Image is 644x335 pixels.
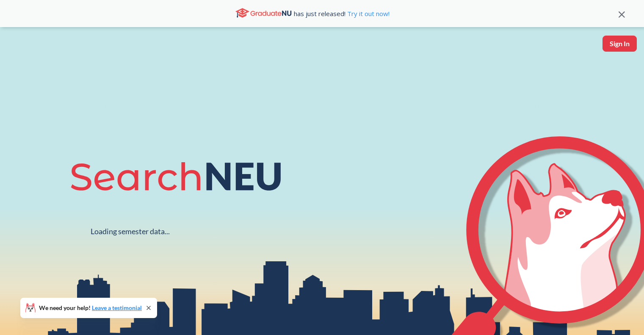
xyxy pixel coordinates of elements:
[294,9,390,18] span: has just released!
[39,305,142,311] span: We need your help!
[92,304,142,311] a: Leave a testimonial
[8,36,28,64] a: sandbox logo
[91,227,170,236] div: Loading semester data...
[345,9,390,18] a: Try it out now!
[603,36,637,52] button: Sign In
[8,36,28,61] img: sandbox logo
